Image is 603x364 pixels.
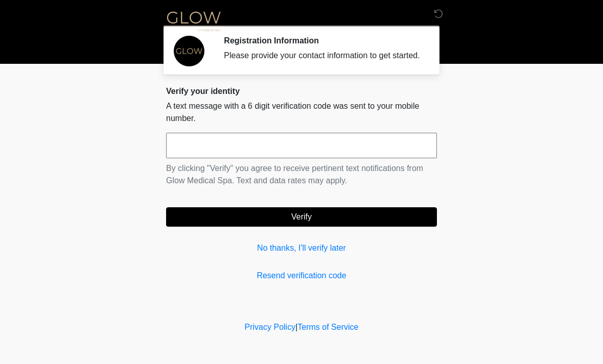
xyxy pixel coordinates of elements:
[297,323,358,331] a: Terms of Service
[166,100,437,125] p: A text message with a 6 digit verification code was sent to your mobile number.
[295,323,297,331] a: |
[166,270,437,282] a: Resend verification code
[166,242,437,254] a: No thanks, I'll verify later
[166,162,437,187] p: By clicking "Verify" you agree to receive pertinent text notifications from Glow Medical Spa. Tex...
[245,323,296,331] a: Privacy Policy
[174,36,204,66] img: Agent Avatar
[166,207,437,227] button: Verify
[156,8,231,34] img: Glow Medical Spa Logo
[166,86,437,96] h2: Verify your identity
[224,50,422,62] div: Please provide your contact information to get started.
